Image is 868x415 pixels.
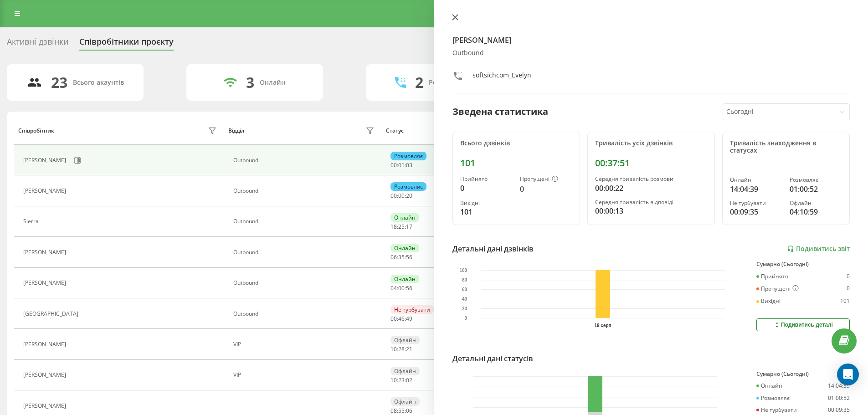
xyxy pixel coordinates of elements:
[406,376,412,384] span: 02
[837,364,859,385] div: Open Intercom Messenger
[460,158,572,169] div: 101
[452,49,850,57] div: Оutbound
[7,37,68,51] div: Активні дзвінки
[233,218,377,225] div: Оutbound
[847,285,850,292] div: 0
[460,139,572,147] div: Всього дзвінків
[790,200,842,206] div: Офлайн
[23,188,68,194] div: [PERSON_NAME]
[406,284,412,292] span: 56
[51,74,67,91] div: 23
[390,346,412,353] div: : :
[406,315,412,323] span: 49
[773,321,833,328] div: Подивитись деталі
[730,206,782,217] div: 00:09:35
[462,277,467,282] text: 80
[730,200,782,206] div: Не турбувати
[390,407,397,415] span: 08
[415,74,423,91] div: 2
[79,37,174,51] div: Співробітники проєкту
[233,249,377,256] div: Оutbound
[390,275,419,283] div: Онлайн
[390,162,412,169] div: : :
[790,177,842,183] div: Розмовляє
[756,273,788,280] div: Прийнято
[390,193,412,199] div: : :
[847,273,850,280] div: 0
[460,206,513,217] div: 101
[756,383,782,389] div: Онлайн
[595,158,707,169] div: 00:37:51
[452,35,850,46] h4: [PERSON_NAME]
[390,316,412,322] div: : :
[390,376,397,384] span: 10
[233,311,377,317] div: Оutbound
[460,183,513,194] div: 0
[462,287,467,292] text: 60
[390,285,412,292] div: : :
[452,243,534,254] div: Детальні дані дзвінків
[756,318,850,331] button: Подивитись деталі
[398,315,405,323] span: 46
[462,306,467,311] text: 20
[398,161,405,169] span: 01
[473,71,531,84] div: softsichcom_Evelyn
[520,184,572,195] div: 0
[406,223,412,231] span: 17
[756,407,797,413] div: Не турбувати
[460,176,513,182] div: Прийнято
[464,316,467,321] text: 0
[23,311,81,317] div: [GEOGRAPHIC_DATA]
[730,177,782,183] div: Онлайн
[390,336,420,344] div: Офлайн
[390,377,412,384] div: : :
[756,298,781,304] div: Вихідні
[233,188,377,194] div: Оutbound
[730,184,782,195] div: 14:04:39
[756,261,850,267] div: Сумарно (Сьогодні)
[595,199,707,205] div: Середня тривалість відповіді
[390,315,397,323] span: 00
[398,284,405,292] span: 00
[390,345,397,353] span: 10
[390,152,426,160] div: Розмовляє
[23,280,68,286] div: [PERSON_NAME]
[756,371,850,377] div: Сумарно (Сьогодні)
[390,397,420,406] div: Офлайн
[398,345,405,353] span: 28
[260,79,285,87] div: Онлайн
[73,79,124,87] div: Всього акаунтів
[406,345,412,353] span: 21
[233,372,377,378] div: VIP
[520,176,572,183] div: Пропущені
[828,395,850,401] div: 01:00:52
[460,200,513,206] div: Вихідні
[594,323,611,328] text: 19 серп
[462,297,467,302] text: 40
[595,205,707,216] div: 00:00:13
[390,244,419,252] div: Онлайн
[390,224,412,230] div: : :
[595,176,707,182] div: Середня тривалість розмови
[23,403,68,409] div: [PERSON_NAME]
[730,139,842,155] div: Тривалість знаходження в статусах
[390,408,412,414] div: : :
[459,268,467,273] text: 100
[390,182,426,191] div: Розмовляє
[18,128,54,134] div: Співробітник
[406,407,412,415] span: 06
[828,383,850,389] div: 14:04:39
[228,128,244,134] div: Відділ
[233,157,377,164] div: Оutbound
[233,280,377,286] div: Оutbound
[390,223,397,231] span: 18
[233,341,377,348] div: VIP
[386,128,404,134] div: Статус
[390,284,397,292] span: 04
[790,206,842,217] div: 04:10:59
[452,353,533,364] div: Детальні дані статусів
[398,407,405,415] span: 55
[595,139,707,147] div: Тривалість усіх дзвінків
[398,192,405,200] span: 00
[429,79,473,87] div: Розмовляють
